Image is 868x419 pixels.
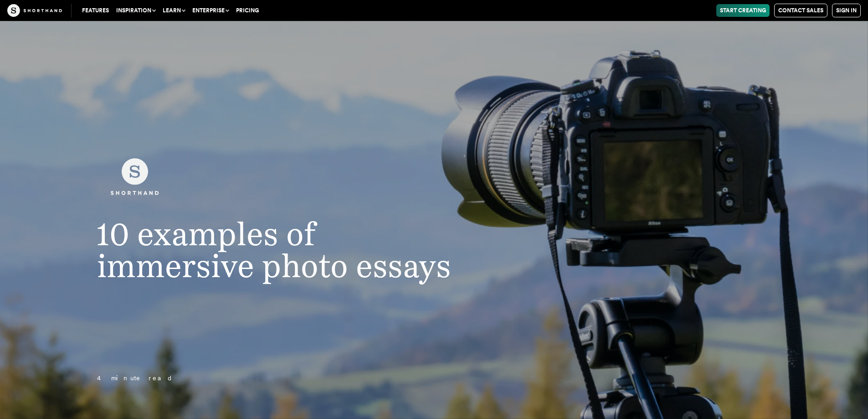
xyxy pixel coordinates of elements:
a: Features [78,4,113,17]
button: Enterprise [189,4,232,17]
a: Pricing [232,4,262,17]
a: Contact Sales [774,4,827,17]
a: Start Creating [716,4,770,17]
button: Inspiration [113,4,159,17]
a: Sign in [832,4,861,17]
p: 4 minute read [79,373,493,384]
img: The Craft [7,4,62,17]
button: Learn [159,4,189,17]
h1: 10 examples of immersive photo essays [79,218,493,282]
